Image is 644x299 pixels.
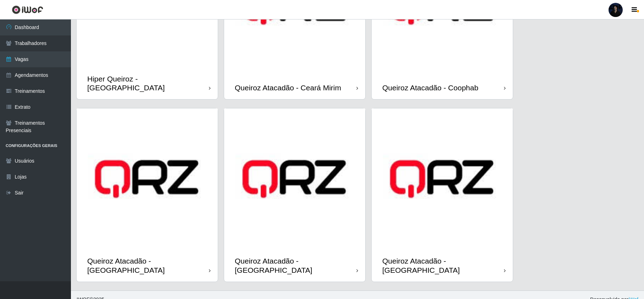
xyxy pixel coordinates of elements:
div: Queiroz Atacadão - Ceará Mirim [235,83,341,92]
img: CoreUI Logo [12,5,43,14]
div: Queiroz Atacadão - Coophab [382,83,478,92]
img: cardImg [77,108,218,249]
div: Queiroz Atacadão - [GEOGRAPHIC_DATA] [382,256,504,274]
a: Queiroz Atacadão - [GEOGRAPHIC_DATA] [77,108,218,281]
img: cardImg [372,108,513,249]
a: Queiroz Atacadão - [GEOGRAPHIC_DATA] [372,108,513,281]
div: Queiroz Atacadão - [GEOGRAPHIC_DATA] [235,256,356,274]
div: Hiper Queiroz - [GEOGRAPHIC_DATA] [87,74,209,92]
a: Queiroz Atacadão - [GEOGRAPHIC_DATA] [224,108,365,281]
img: cardImg [224,108,365,249]
div: Queiroz Atacadão - [GEOGRAPHIC_DATA] [87,256,209,274]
